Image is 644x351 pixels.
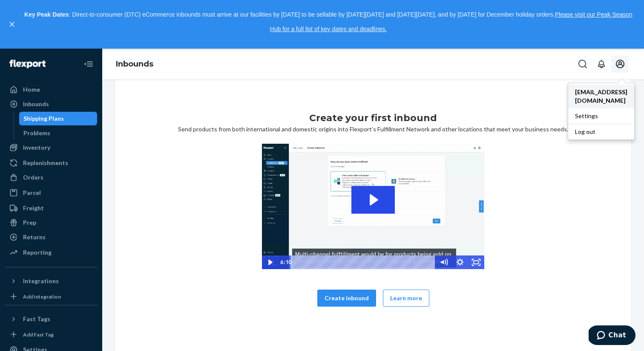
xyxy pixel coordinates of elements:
a: Add Integration [5,291,97,302]
button: Play Video: 2023-09-11_Flexport_Inbounds_HighRes [351,186,395,214]
div: Inventory [23,143,50,152]
div: Reporting [23,248,52,257]
span: [EMAIL_ADDRESS][DOMAIN_NAME] [575,88,627,105]
div: Send products from both international and domestic origins into Flexport’s Fulfillment Network an... [122,111,624,317]
div: Inbounds [23,100,49,108]
a: Reporting [5,246,97,259]
button: Fullscreen [468,255,484,269]
a: Problems [19,126,98,140]
strong: Key Peak Dates [24,11,69,18]
button: Log out [568,124,632,139]
button: Open Search Box [574,55,591,73]
div: Parcel [23,189,41,197]
div: Add Integration [23,293,61,300]
div: Problems [23,129,50,137]
a: [EMAIL_ADDRESS][DOMAIN_NAME] [568,84,634,108]
button: Open notifications [593,55,610,73]
iframe: Opens a widget where you can chat to one of our agents [589,325,635,347]
a: Add Fast Tag [5,329,97,339]
div: Replenishments [23,159,68,167]
div: Fast Tags [23,315,50,323]
div: Orders [23,173,43,182]
button: Learn more [383,290,429,307]
a: Inventory [5,141,97,154]
a: Inbounds [116,59,153,69]
a: Please visit our Peak Season Hub for a full list of key dates and deadlines. [270,11,632,32]
a: Prep [5,216,97,229]
div: Freight [23,204,44,212]
button: Close Navigation [80,55,97,73]
div: Shipping Plans [23,114,64,123]
button: Open account menu [612,55,629,73]
div: Returns [23,233,46,241]
a: Freight [5,201,97,215]
h1: Create your first inbound [309,111,437,125]
button: Show settings menu [452,255,468,269]
a: Home [5,83,97,96]
ol: breadcrumbs [109,52,160,77]
a: Returns [5,230,97,244]
div: Home [23,85,40,94]
img: Video Thumbnail [262,144,484,269]
a: Orders [5,171,97,184]
button: Mute [436,255,452,269]
button: close, [8,20,16,29]
a: Parcel [5,186,97,200]
button: Integrations [5,274,97,288]
div: Prep [23,218,36,227]
a: Inbounds [5,97,97,111]
div: Playbar [296,255,431,269]
a: Settings [568,108,634,124]
div: Integrations [23,277,59,285]
img: Flexport logo [9,60,46,68]
button: Create inbound [317,290,376,307]
button: Play Video [262,255,278,269]
button: Fast Tags [5,312,97,326]
div: Add Fast Tag [23,331,54,338]
a: Replenishments [5,156,97,170]
p: : Direct-to-consumer (DTC) eCommerce inbounds must arrive at our facilities by [DATE] to be sella... [20,8,636,36]
a: Shipping Plans [19,112,98,125]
